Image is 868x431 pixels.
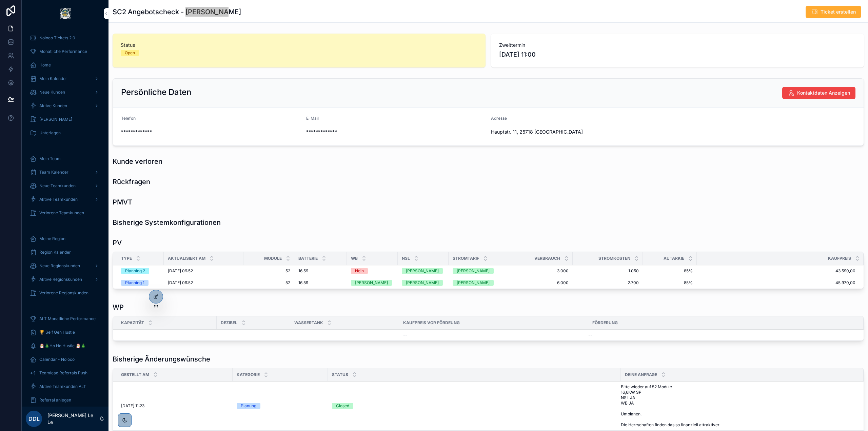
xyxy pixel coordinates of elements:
[39,263,80,269] span: Neue Regionskunden
[113,218,221,227] h1: Bisherige Systemkonfigurationen
[515,280,569,286] span: 6.000
[60,8,71,19] img: App logo
[264,256,282,261] span: Module
[39,170,68,175] span: Team Kalender
[26,32,104,44] a: Noloco Tickets 2.0
[491,116,507,121] span: Adresse
[828,256,851,261] span: Kaufpreis
[26,153,104,165] a: Mein Team
[499,50,856,59] span: [DATE] 11:00
[499,42,856,48] span: Zweittermin
[113,302,124,312] h1: WP
[39,76,67,81] span: Mein Kalender
[821,8,856,15] span: Ticket erstellen
[113,197,132,207] h1: PMVT
[39,183,76,189] span: Neue Teamkunden
[125,50,135,56] div: Open
[168,256,205,261] span: Aktualisiert am
[577,268,639,274] span: 1.050
[355,268,364,274] div: Nein
[534,256,560,261] span: Verbrauch
[355,280,388,286] div: [PERSON_NAME]
[26,113,104,125] a: [PERSON_NAME]
[39,35,75,41] span: Noloco Tickets 2.0
[664,256,684,261] span: Autarkie
[26,193,104,205] a: Aktive Teamkunden
[39,156,61,161] span: Mein Team
[515,268,569,274] span: 3.000
[402,256,410,261] span: NSL
[125,280,144,286] div: Planning 1
[39,236,65,241] span: Meine Region
[26,207,104,219] a: Verlorene Teamkunden
[797,90,850,96] span: Kontaktdaten Anzeigen
[782,87,855,99] button: Kontaktdaten Anzeigen
[26,127,104,139] a: Unterlagen
[298,256,318,261] span: Batterie
[113,7,241,17] h1: SC2 Angebotscheck - [PERSON_NAME]
[26,246,104,258] a: Region Kalender
[39,90,65,95] span: Neue Kunden
[248,280,290,286] span: 52
[697,280,855,286] span: 45.970,00
[39,290,88,296] span: Verlorene Regionskunden
[168,268,193,274] span: [DATE] 09:52
[406,280,439,286] div: [PERSON_NAME]
[26,287,104,299] a: Verlorene Regionskunden
[26,86,104,98] a: Neue Kunden
[453,256,479,261] span: Stromtarif
[457,268,490,274] div: [PERSON_NAME]
[39,130,61,136] span: Unterlagen
[39,250,71,255] span: Region Kalender
[39,62,51,68] span: Home
[39,103,67,109] span: Aktive Kunden
[121,116,136,121] span: Telefon
[306,116,319,121] span: E-Mail
[806,6,861,18] button: Ticket erstellen
[647,280,693,286] span: 85%
[697,268,855,274] span: 43.590,00
[26,59,104,71] a: Home
[26,100,104,112] a: Aktive Kunden
[26,45,104,58] a: Monatliche Performance
[121,87,191,98] h2: Persönliche Daten
[598,256,630,261] span: Stromkosten
[26,273,104,286] a: Aktive Regionskunden
[647,268,693,274] span: 85%
[298,268,308,274] span: 16.59
[351,256,358,261] span: WB
[113,157,162,166] h1: Kunde verloren
[248,268,290,274] span: 52
[39,210,84,216] span: Verlorene Teamkunden
[491,129,671,135] span: Hauptstr. 11, 25718 [GEOGRAPHIC_DATA]
[113,238,122,248] h1: PV
[26,166,104,178] a: Team Kalender
[121,256,132,261] span: Type
[39,49,87,54] span: Monatliche Performance
[577,280,639,286] span: 2.700
[121,42,477,48] span: Status
[26,73,104,85] a: Mein Kalender
[39,277,82,282] span: Aktive Regionskunden
[406,268,439,274] div: [PERSON_NAME]
[26,233,104,245] a: Meine Region
[22,27,108,407] div: scrollable content
[39,197,78,202] span: Aktive Teamkunden
[457,280,490,286] div: [PERSON_NAME]
[39,117,72,122] span: [PERSON_NAME]
[298,280,308,286] span: 16.59
[125,268,145,274] div: Planning 2
[168,280,193,286] span: [DATE] 09:52
[26,260,104,272] a: Neue Regionskunden
[113,177,150,187] h1: Rückfragen
[26,180,104,192] a: Neue Teamkunden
